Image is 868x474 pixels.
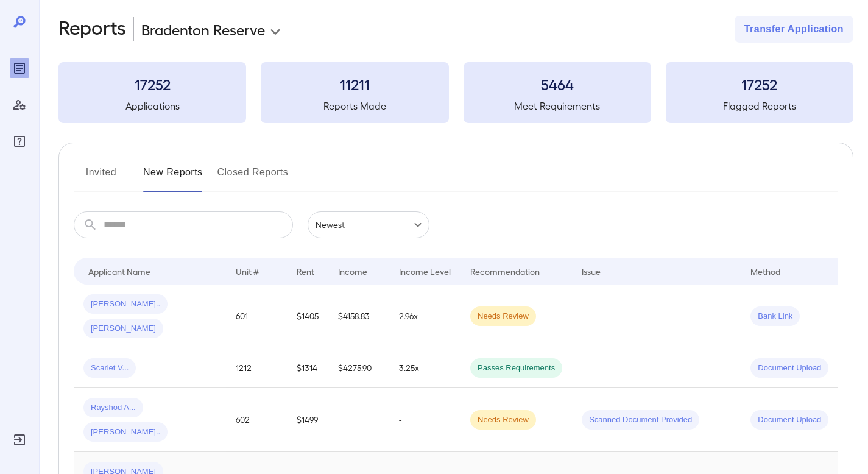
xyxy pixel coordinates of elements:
div: Unit # [236,264,259,278]
td: 1212 [226,348,287,388]
td: $1314 [287,348,328,388]
td: $1499 [287,388,328,452]
span: Needs Review [470,311,536,322]
span: [PERSON_NAME].. [83,426,168,438]
div: Issue [582,264,601,278]
div: Applicant Name [88,264,150,278]
p: Bradenton Reserve [141,19,265,39]
td: 3.25x [389,348,460,388]
h3: 17252 [58,74,246,94]
button: New Reports [143,163,203,192]
h5: Reports Made [261,99,448,113]
td: $1405 [287,285,328,348]
td: - [389,388,460,452]
div: Method [750,264,780,278]
div: Manage Users [10,95,29,115]
button: Closed Reports [217,163,289,192]
div: Rent [297,264,316,278]
td: 602 [226,388,287,452]
h3: 17252 [666,74,853,94]
button: Invited [74,163,129,192]
span: [PERSON_NAME] [83,323,163,334]
span: Rayshod A... [83,402,143,414]
td: 2.96x [389,285,460,348]
span: Scanned Document Provided [582,414,699,426]
div: Income Level [399,264,451,278]
h2: Reports [58,16,126,43]
span: Bank Link [750,311,800,322]
div: Reports [10,58,29,78]
h5: Meet Requirements [464,99,651,113]
button: Transfer Application [735,16,853,43]
span: Scarlet V... [83,363,136,374]
span: Needs Review [470,414,536,426]
td: $4275.90 [328,348,389,388]
div: Income [338,264,367,278]
summary: 17252Applications11211Reports Made5464Meet Requirements17252Flagged Reports [58,62,853,123]
td: $4158.83 [328,285,389,348]
span: Passes Requirements [470,363,562,374]
div: Newest [308,211,429,238]
div: Log Out [10,430,29,450]
span: Document Upload [750,414,828,426]
h5: Applications [58,99,246,113]
h5: Flagged Reports [666,99,853,113]
td: 601 [226,285,287,348]
span: Document Upload [750,363,828,374]
h3: 11211 [261,74,448,94]
span: [PERSON_NAME].. [83,299,168,310]
div: Recommendation [470,264,540,278]
h3: 5464 [464,74,651,94]
div: FAQ [10,132,29,151]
